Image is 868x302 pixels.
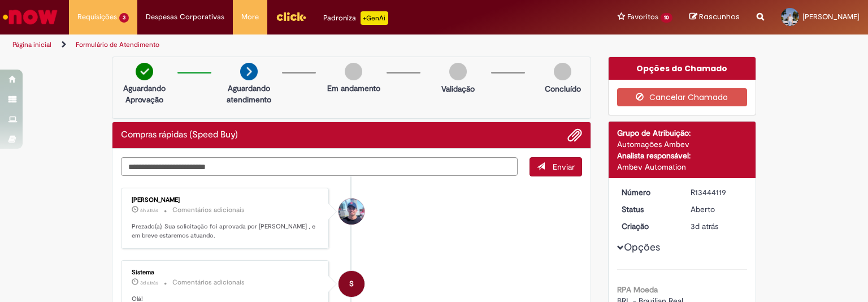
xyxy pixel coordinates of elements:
small: Comentários adicionais [172,205,245,215]
div: [PERSON_NAME] [132,197,320,204]
span: 3d atrás [691,221,718,231]
div: Automações Ambev [617,139,748,150]
textarea: Digite sua mensagem aqui... [121,157,518,176]
div: Ambev Automation [617,161,748,172]
div: 25/08/2025 12:49:22 [691,221,743,232]
time: 25/08/2025 12:49:34 [140,279,158,286]
span: More [241,11,259,23]
p: Concluído [545,83,581,94]
dt: Número [613,187,683,198]
a: Formulário de Atendimento [76,40,159,49]
button: Adicionar anexos [567,128,582,143]
p: +GenAi [361,11,388,25]
span: 6h atrás [140,207,158,214]
img: img-circle-grey.png [554,63,571,80]
img: arrow-next.png [240,63,258,80]
img: img-circle-grey.png [449,63,467,80]
div: R13444119 [691,187,743,198]
a: Rascunhos [689,12,740,23]
span: Rascunhos [699,11,740,22]
dt: Status [613,204,683,215]
a: Página inicial [12,40,51,49]
div: Aberto [691,204,743,215]
ul: Trilhas de página [8,34,570,55]
p: Aguardando atendimento [222,83,276,105]
div: Analista responsável: [617,150,748,161]
p: Aguardando Aprovação [117,83,172,105]
p: Em andamento [327,83,380,94]
span: Favoritos [627,11,658,23]
button: Cancelar Chamado [617,88,748,106]
h2: Compras rápidas (Speed Buy) Histórico de tíquete [121,130,238,140]
div: Alan Pedro Araujo Maia [338,199,364,225]
p: Validação [441,83,475,94]
img: click_logo_yellow_360x200.png [276,8,306,25]
div: Sistema [132,269,320,276]
img: check-circle-green.png [136,63,153,80]
span: 10 [661,13,672,23]
span: Enviar [553,162,575,172]
b: RPA Moeda [617,284,658,295]
span: Despesas Corporativas [146,11,224,23]
div: Padroniza [323,11,388,25]
button: Enviar [530,157,582,176]
div: Grupo de Atribuição: [617,127,748,139]
span: 3d atrás [140,279,158,286]
div: Opções do Chamado [609,57,756,80]
p: Prezado(a), Sua solicitação foi aprovada por [PERSON_NAME] , e em breve estaremos atuando. [132,222,320,240]
dt: Criação [613,221,683,232]
time: 25/08/2025 12:49:22 [691,221,718,231]
span: Requisições [77,11,117,23]
small: Comentários adicionais [172,278,245,287]
img: img-circle-grey.png [345,63,362,80]
time: 27/08/2025 15:46:38 [140,207,158,214]
span: S [349,270,354,297]
span: 3 [119,13,129,23]
span: [PERSON_NAME] [802,12,860,21]
div: System [338,271,364,297]
img: ServiceNow [1,6,59,28]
